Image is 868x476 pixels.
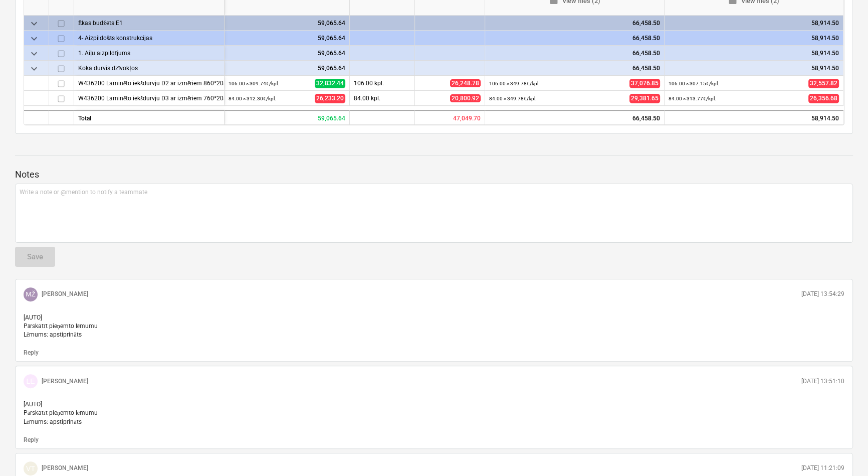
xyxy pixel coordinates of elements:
[489,96,537,101] small: 84.00 × 349.78€ / kpl.
[42,377,88,386] p: [PERSON_NAME]
[818,428,868,476] iframe: Chat Widget
[24,461,38,475] div: Viesturs Tomsons
[489,31,660,46] div: 66,458.50
[28,33,40,45] span: keyboard_arrow_down
[24,436,39,444] button: Reply
[315,79,345,88] span: 32,832.44
[28,48,40,60] span: keyboard_arrow_down
[489,61,660,76] div: 66,458.50
[24,401,98,425] span: [AUTO] Pārskatīt pieņemto lēmumu Lēmums: apstiprināts
[450,94,481,102] span: 20,800.92
[485,110,665,125] div: 66,458.50
[669,31,839,46] div: 58,914.50
[78,91,220,105] div: W436200 Laminēto iekšdurvju D3 ar izmēriem 760*2080mm - Norma decor 1 White, rokturis TH 104 Inox...
[229,31,345,46] div: 59,065.64
[489,81,540,86] small: 106.00 × 349.78€ / kpl.
[350,91,415,106] div: 84.00 kpl.
[629,94,660,103] span: 29,381.65
[78,46,220,60] div: 1. Aiļu aizpildījums
[669,61,839,76] div: 58,914.50
[629,79,660,88] span: 37,076.85
[42,290,88,298] p: [PERSON_NAME]
[669,96,716,101] small: 84.00 × 313.77€ / kpl.
[229,61,345,76] div: 59,065.64
[78,61,220,75] div: Koka durvis dzīvokļos
[801,377,844,386] p: [DATE] 13:51:10
[26,464,35,472] span: VT
[225,110,350,125] div: 59,065.64
[24,314,98,338] span: [AUTO] Pārskatīt pieņemto lēmumu Lēmums: apstiprināts
[229,81,279,86] small: 106.00 × 309.74€ / kpl.
[315,94,345,103] span: 26,233.20
[24,349,39,357] button: Reply
[78,31,220,45] div: 4- Aizpildošās konstrukcijas
[78,76,220,90] div: W436200 Laminēto iekšdurvju D2 ar izmēriem 860*2080mm - Norma decor 1 White, rokturis TH 104 Inox...
[801,290,844,298] p: [DATE] 13:54:29
[665,110,843,125] div: 58,914.50
[808,94,839,103] span: 26,356.68
[24,287,38,301] div: Matīss Žunda-Rimšāns
[28,18,40,30] span: keyboard_arrow_down
[229,96,276,101] small: 84.00 × 312.30€ / kpl.
[669,81,719,86] small: 106.00 × 307.15€ / kpl.
[669,16,839,31] div: 58,914.50
[28,63,40,75] span: keyboard_arrow_down
[450,79,481,87] span: 26,248.78
[489,16,660,31] div: 66,458.50
[26,290,36,298] span: MŽ
[229,16,345,31] div: 59,065.64
[229,46,345,61] div: 59,065.64
[78,16,220,30] div: Ēkas budžets E1
[42,464,88,472] p: [PERSON_NAME]
[801,464,844,472] p: [DATE] 11:21:09
[74,110,225,125] div: Total
[489,46,660,61] div: 66,458.50
[350,76,415,91] div: 106.00 kpl.
[808,79,839,88] span: 32,557.82
[15,169,853,181] p: Notes
[26,377,35,385] span: LE
[415,110,485,125] div: 47,049.70
[24,374,38,388] div: Lāsma Erharde
[669,46,839,61] div: 58,914.50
